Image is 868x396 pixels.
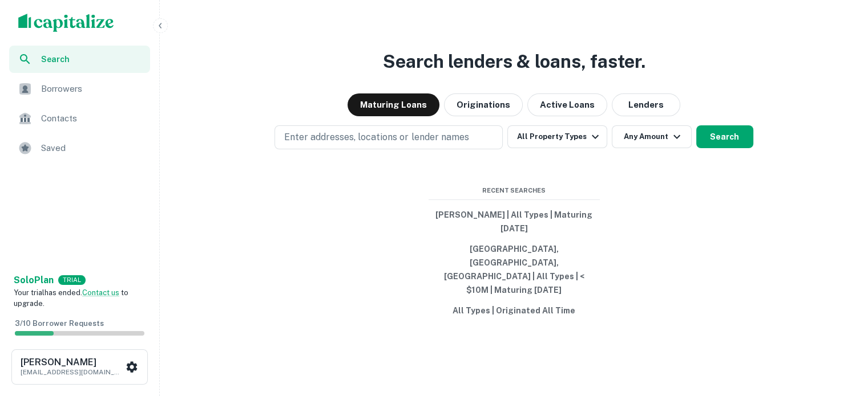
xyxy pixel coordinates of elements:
[41,141,143,155] span: Saved
[429,186,600,195] span: Recent Searches
[429,239,600,300] button: [GEOGRAPHIC_DATA], [GEOGRAPHIC_DATA], [GEOGRAPHIC_DATA] | All Types | < $10M | Maturing [DATE]
[9,105,150,132] a: Contacts
[811,305,868,360] iframe: Chat Widget
[444,93,523,116] button: Originations
[41,82,143,96] span: Borrowers
[612,93,680,116] button: Lenders
[14,273,54,287] a: SoloPlan
[612,125,692,148] button: Any Amount
[9,75,150,103] a: Borrowers
[18,14,114,32] img: capitalize-logo.png
[9,134,150,162] a: Saved
[21,367,123,377] p: [EMAIL_ADDRESS][DOMAIN_NAME]
[82,288,119,297] a: Contact us
[284,130,469,144] p: Enter addresses, locations or lender names
[429,300,600,321] button: All Types | Originated All Time
[14,288,128,308] span: Your trial has ended. to upgrade.
[696,125,753,148] button: Search
[15,319,104,328] span: 3 / 10 Borrower Requests
[429,205,600,239] button: [PERSON_NAME] | All Types | Maturing [DATE]
[348,93,439,116] button: Maturing Loans
[274,125,503,149] button: Enter addresses, locations or lender names
[41,53,143,66] span: Search
[41,112,143,125] span: Contacts
[14,275,54,285] strong: Solo Plan
[11,349,148,385] button: [PERSON_NAME][EMAIL_ADDRESS][DOMAIN_NAME]
[21,358,123,367] h6: [PERSON_NAME]
[527,93,607,116] button: Active Loans
[9,46,150,73] a: Search
[507,125,607,148] button: All Property Types
[383,48,645,75] h3: Search lenders & loans, faster.
[58,275,86,285] div: TRIAL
